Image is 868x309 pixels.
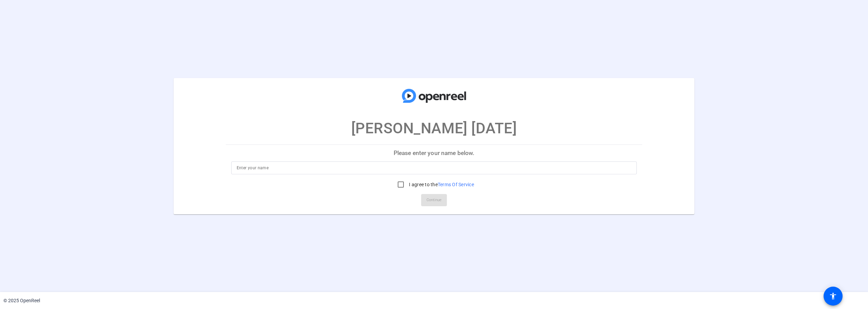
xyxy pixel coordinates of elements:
[408,181,474,188] label: I agree to the
[438,182,474,187] a: Terms Of Service
[351,117,517,139] p: [PERSON_NAME] [DATE]
[3,297,40,304] div: © 2025 OpenReel
[226,145,643,161] p: Please enter your name below.
[237,164,632,172] input: Enter your name
[829,292,837,300] mat-icon: accessibility
[400,84,468,107] img: company-logo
